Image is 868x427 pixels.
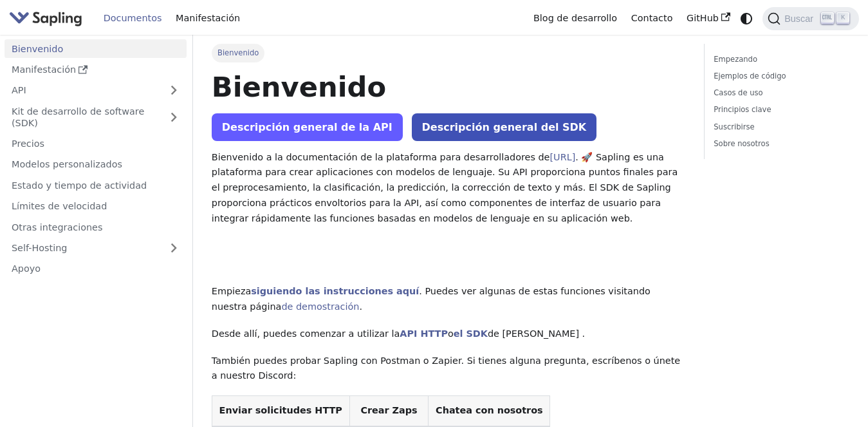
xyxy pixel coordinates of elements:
button: Expandir la categoría de la barra lateral 'API' [161,81,187,100]
a: Suscribirse [714,121,845,133]
a: API HTTP [400,328,448,339]
font: Enviar solicitudes HTTP [219,405,342,415]
font: Contacto [631,13,673,23]
a: Empezando [714,53,845,66]
a: Apoyo [5,260,187,278]
a: Bienvenido [5,39,187,58]
a: [URL] [549,152,575,162]
a: Descripción general del SDK [412,113,597,141]
a: Self-Hosting [5,239,187,258]
font: Descripción general de la API [222,121,392,133]
font: Desde allí, puedes comenzar a utilizar la [212,328,400,339]
a: Precios [5,135,187,153]
font: Documentos [104,13,162,23]
a: Documentos [97,8,169,28]
a: Límites de velocidad [5,197,187,216]
a: Contacto [624,8,679,28]
font: Estado y tiempo de actividad [12,180,147,191]
font: Límites de velocidad [12,201,107,211]
a: de demostración [281,301,359,312]
a: Ejemplos de código [714,70,845,82]
a: el SDK [454,328,488,339]
font: de [PERSON_NAME] . [488,328,585,339]
font: Casos de uso [714,88,762,97]
a: Sobre nosotros [714,138,845,150]
a: Descripción general de la API [212,113,403,141]
button: Expandir la categoría de la barra lateral 'SDK' [161,102,187,132]
font: También puedes probar Sapling con Postman o Zapier. Si tienes alguna pregunta, escríbenos o únete... [212,356,680,381]
font: Bienvenido [212,71,386,103]
font: API [12,85,26,95]
a: Blog de desarrollo [526,8,624,28]
font: Ejemplos de código [714,71,786,81]
font: o [448,328,454,339]
font: Apoyo [12,263,41,274]
font: Empezando [714,55,757,64]
font: GitHub [687,13,719,23]
img: Sapling.ai [9,9,82,28]
a: Manifestación [5,61,187,79]
a: Otras integraciones [5,218,187,236]
font: Bienvenido [12,44,63,54]
font: . Puedes ver algunas de estas funciones visitando nuestra página [212,286,651,312]
button: Cambiar entre modo oscuro y claro (actualmente modo sistema) [737,9,756,28]
font: Precios [12,138,44,149]
font: Crear Zaps [360,405,417,415]
font: Chatea con nosotros [436,405,543,415]
a: Modelos personalizados [5,155,187,174]
font: . [359,301,362,312]
font: Sobre nosotros [714,139,769,148]
font: Suscribirse [714,122,754,131]
a: Principios clave [714,104,845,116]
font: Principios clave [714,105,771,114]
font: Manifestación [12,64,76,75]
font: Empieza [212,286,251,296]
button: Buscar (Comando+K) [762,7,858,30]
font: Manifestación [176,13,240,23]
font: Descripción general del SDK [422,121,587,133]
font: Blog de desarrollo [533,13,617,23]
a: Casos de uso [714,87,845,99]
kbd: K [836,12,849,24]
nav: Pan rallado [212,44,685,62]
a: GitHub [679,8,737,28]
font: Bienvenido [217,48,259,57]
font: Otras integraciones [12,222,102,232]
a: Manifestación [169,8,247,28]
a: siguiendo las instrucciones aquí [251,286,419,296]
font: Bienvenido a la documentación de la plataforma para desarrolladores de [212,152,550,162]
font: . 🚀 Sapling es una plataforma para crear aplicaciones con modelos de lenguaje. Su API proporciona... [212,152,678,223]
a: Sapling.ai [9,9,87,28]
a: Kit de desarrollo de software (SDK) [5,102,161,132]
a: API [5,81,161,100]
font: Buscar [784,14,813,24]
font: Modelos personalizados [12,159,122,169]
a: Estado y tiempo de actividad [5,176,187,195]
font: Kit de desarrollo de software (SDK) [12,106,144,128]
